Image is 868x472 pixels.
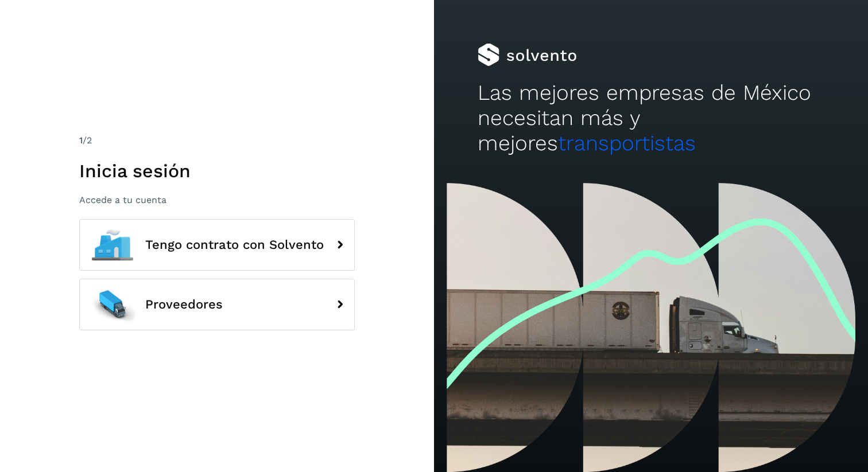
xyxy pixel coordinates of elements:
[79,134,355,147] div: /2
[79,279,355,330] button: Proveedores
[79,219,355,271] button: Tengo contrato con Solvento
[79,160,355,182] h1: Inicia sesión
[79,194,355,205] p: Accede a tu cuenta
[79,135,83,146] span: 1
[145,238,324,252] span: Tengo contrato con Solvento
[558,131,696,155] span: transportistas
[145,298,223,311] span: Proveedores
[478,80,825,157] h2: Las mejores empresas de México necesitan más y mejores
